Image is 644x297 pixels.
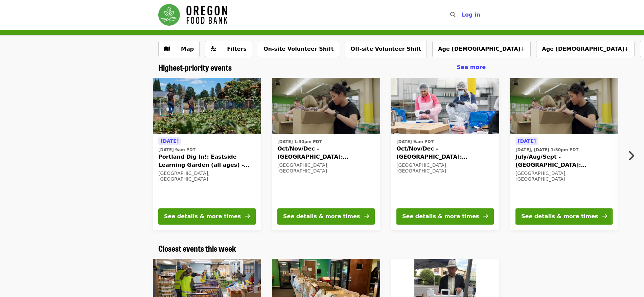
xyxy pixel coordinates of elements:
[456,8,486,22] button: Log in
[153,78,261,230] a: See details for "Portland Dig In!: Eastside Learning Garden (all ages) - Aug/Sept/Oct"
[272,78,380,230] a: See details for "Oct/Nov/Dec - Portland: Repack/Sort (age 8+)"
[518,138,536,144] span: [DATE]
[462,12,480,18] span: Log in
[245,213,250,220] i: arrow-right icon
[258,41,339,57] button: On-site Volunteer Shift
[515,208,613,225] button: See details & more times
[277,145,375,161] span: Oct/Nov/Dec - [GEOGRAPHIC_DATA]: Repack/Sort (age [DEMOGRAPHIC_DATA]+)
[211,46,216,52] i: sliders-h icon
[391,78,499,135] img: Oct/Nov/Dec - Beaverton: Repack/Sort (age 10+) organized by Oregon Food Bank
[396,145,494,161] span: Oct/Nov/Dec - [GEOGRAPHIC_DATA]: Repack/Sort (age [DEMOGRAPHIC_DATA]+)
[515,153,613,169] span: July/Aug/Sept - [GEOGRAPHIC_DATA]: Repack/Sort (age [DEMOGRAPHIC_DATA]+)
[153,63,491,72] div: Highest-priority events
[457,64,486,70] span: See more
[164,212,241,221] div: See details & more times
[158,147,195,153] time: [DATE] 9am PDT
[158,63,232,72] a: Highest-priority events
[627,149,634,162] i: chevron-right icon
[227,46,247,52] span: Filters
[402,212,479,221] div: See details & more times
[153,244,491,253] div: Closest events this week
[483,213,488,220] i: arrow-right icon
[536,41,635,57] button: Age [DEMOGRAPHIC_DATA]+
[158,153,256,169] span: Portland Dig In!: Eastside Learning Garden (all ages) - Aug/Sept/Oct
[460,7,465,23] input: Search
[272,78,380,135] img: Oct/Nov/Dec - Portland: Repack/Sort (age 8+) organized by Oregon Food Bank
[515,147,578,153] time: [DATE], [DATE] 1:30pm PDT
[396,162,494,174] div: [GEOGRAPHIC_DATA], [GEOGRAPHIC_DATA]
[432,41,531,57] button: Age [DEMOGRAPHIC_DATA]+
[158,244,236,253] a: Closest events this week
[277,162,375,174] div: [GEOGRAPHIC_DATA], [GEOGRAPHIC_DATA]
[161,138,179,144] span: [DATE]
[283,212,360,221] div: See details & more times
[164,46,170,52] i: map icon
[515,170,613,182] div: [GEOGRAPHIC_DATA], [GEOGRAPHIC_DATA]
[277,208,375,225] button: See details & more times
[510,78,618,230] a: See details for "July/Aug/Sept - Portland: Repack/Sort (age 8+)"
[396,139,434,145] time: [DATE] 9am PDT
[205,41,252,57] button: Filters (0 selected)
[364,213,369,220] i: arrow-right icon
[450,12,456,18] i: search icon
[277,139,322,145] time: [DATE] 1:30pm PDT
[622,146,644,165] button: Next item
[602,213,607,220] i: arrow-right icon
[158,4,227,26] img: Oregon Food Bank - Home
[158,61,232,73] span: Highest-priority events
[457,63,486,71] a: See more
[391,78,499,230] a: See details for "Oct/Nov/Dec - Beaverton: Repack/Sort (age 10+)"
[158,170,256,182] div: [GEOGRAPHIC_DATA], [GEOGRAPHIC_DATA]
[158,208,256,225] button: See details & more times
[396,208,494,225] button: See details & more times
[153,78,261,135] img: Portland Dig In!: Eastside Learning Garden (all ages) - Aug/Sept/Oct organized by Oregon Food Bank
[181,46,194,52] span: Map
[345,41,427,57] button: Off-site Volunteer Shift
[158,41,200,57] button: Show map view
[158,242,236,254] span: Closest events this week
[521,212,598,221] div: See details & more times
[510,78,618,135] img: July/Aug/Sept - Portland: Repack/Sort (age 8+) organized by Oregon Food Bank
